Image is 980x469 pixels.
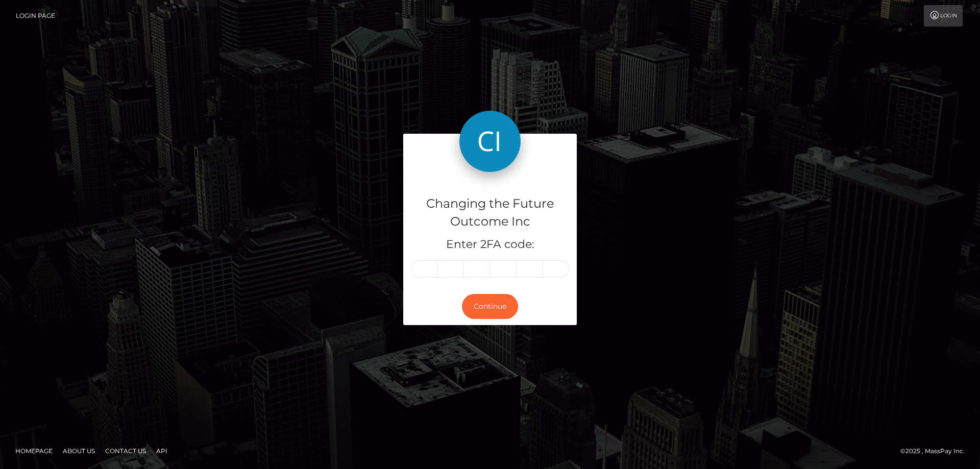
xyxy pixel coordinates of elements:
[462,294,518,319] button: Continue
[11,443,57,459] a: Homepage
[16,5,55,27] a: Login Page
[924,5,963,27] a: Login
[152,443,171,459] a: API
[101,443,150,459] a: Contact Us
[411,195,569,231] h4: Changing the Future Outcome Inc
[59,443,99,459] a: About Us
[900,446,972,457] div: © 2025 , MassPay Inc.
[459,111,521,172] img: Changing the Future Outcome Inc
[411,237,569,253] h5: Enter 2FA code:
